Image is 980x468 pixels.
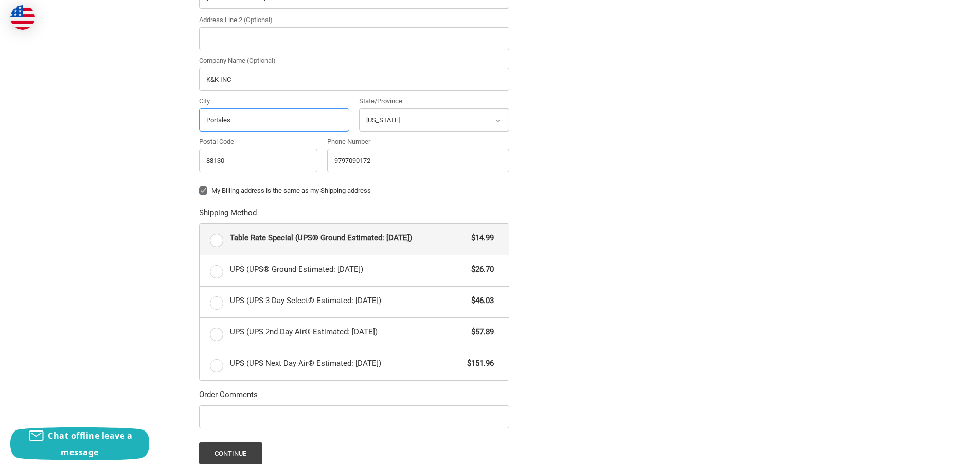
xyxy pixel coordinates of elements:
span: UPS (UPS 3 Day Select® Estimated: [DATE]) [230,295,467,307]
span: $57.89 [466,326,494,338]
small: (Optional) [244,16,273,24]
button: Chat offline leave a message [10,427,149,460]
label: Postal Code [199,137,317,147]
label: Address Line 2 [199,15,509,25]
label: State/Province [359,96,509,106]
legend: Order Comments [199,389,258,405]
label: City [199,96,349,106]
span: $26.70 [466,264,494,275]
label: My Billing address is the same as my Shipping address [199,186,509,195]
span: $46.03 [466,295,494,307]
img: duty and tax information for United States [10,5,35,30]
legend: Shipping Method [199,207,257,223]
iframe: Google Customer Reviews [895,440,980,468]
span: UPS (UPS Next Day Air® Estimated: [DATE]) [230,358,462,369]
span: Table Rate Special (UPS® Ground Estimated: [DATE]) [230,232,467,244]
small: (Optional) [247,57,276,64]
span: $151.96 [462,358,494,369]
span: $14.99 [466,232,494,244]
button: Continue [199,442,262,464]
span: Chat offline leave a message [48,430,132,458]
span: UPS (UPS® Ground Estimated: [DATE]) [230,264,467,275]
label: Company Name [199,55,509,66]
span: UPS (UPS 2nd Day Air® Estimated: [DATE]) [230,326,467,338]
label: Phone Number [327,137,509,147]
